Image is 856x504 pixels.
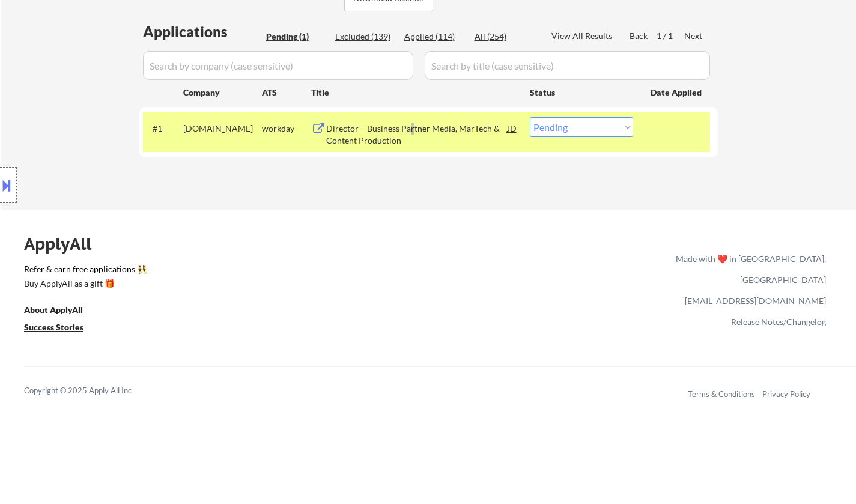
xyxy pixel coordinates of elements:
[24,265,425,278] a: Refer & earn free applications 👯‍♀️
[530,81,633,103] div: Status
[688,389,755,399] a: Terms & Conditions
[630,30,649,42] div: Back
[183,123,262,135] div: [DOMAIN_NAME]
[762,389,810,399] a: Privacy Policy
[143,51,413,80] input: Search by company (case sensitive)
[24,322,83,332] u: Success Stories
[266,31,326,43] div: Pending (1)
[262,123,311,135] div: workday
[24,385,162,397] div: Copyright © 2025 Apply All Inc
[183,87,262,99] div: Company
[24,305,83,315] u: About ApplyAll
[326,123,508,146] div: Director – Business Partner Media, MarTech & Content Production
[506,117,518,139] div: JD
[731,317,826,327] a: Release Notes/Changelog
[651,87,703,99] div: Date Applied
[262,87,311,99] div: ATS
[335,31,395,43] div: Excluded (139)
[404,31,464,43] div: Applied (114)
[475,31,535,43] div: All (254)
[311,87,518,99] div: Title
[657,30,684,42] div: 1 / 1
[24,321,100,336] a: Success Stories
[671,248,826,290] div: Made with ❤️ in [GEOGRAPHIC_DATA], [GEOGRAPHIC_DATA]
[551,30,616,42] div: View All Results
[143,25,262,39] div: Applications
[425,51,710,80] input: Search by title (case sensitive)
[24,304,100,319] a: About ApplyAll
[685,296,826,306] a: [EMAIL_ADDRESS][DOMAIN_NAME]
[684,30,703,42] div: Next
